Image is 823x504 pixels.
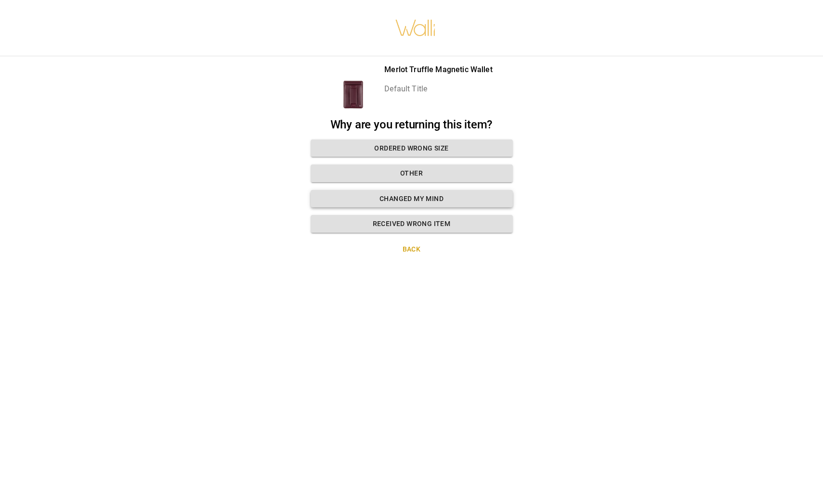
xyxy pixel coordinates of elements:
button: Other [311,164,513,182]
p: Merlot Truffle Magnetic Wallet [384,64,493,76]
p: Default Title [384,83,493,95]
button: Received wrong item [311,215,513,233]
h2: Why are you returning this item? [311,118,513,132]
button: Back [311,240,513,258]
button: Ordered wrong size [311,139,513,157]
img: walli-inc.myshopify.com [395,7,436,49]
button: Changed my mind [311,190,513,208]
